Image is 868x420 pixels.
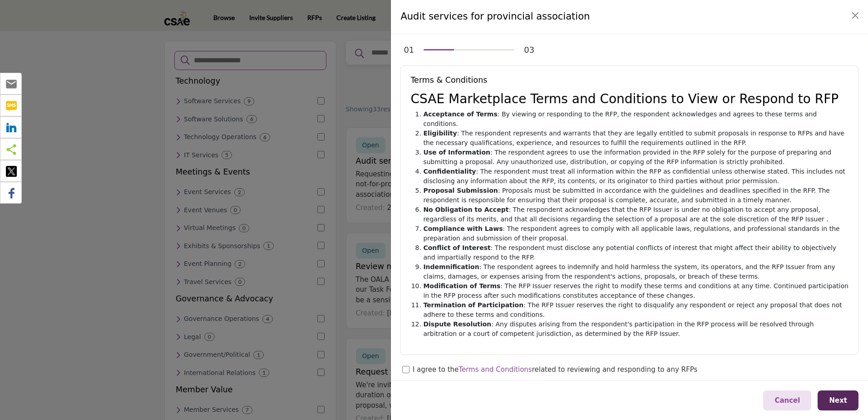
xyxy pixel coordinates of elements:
strong: Acceptance of Terms [423,110,497,118]
li: : The respondent must treat all information within the RFP as confidential unless otherwise state... [423,167,848,186]
h2: CSAE Marketplace Terms and Conditions to View or Respond to RFP [410,91,848,107]
strong: Termination of Participation [423,301,523,309]
li: : By viewing or responding to the RFP, the respondent acknowledges and agrees to these terms and ... [423,110,848,129]
li: : The RFP Issuer reserves the right to disqualify any respondent or reject any proposal that does... [423,300,848,320]
div: 01 [404,44,414,56]
strong: No Obligation to Accept [423,206,508,213]
strong: Eligibility [423,130,457,137]
strong: Use of Information [423,149,490,156]
li: : The respondent must disclose any potential conflicts of interest that might affect their abilit... [423,243,848,262]
li: : The respondent represents and warrants that they are legally entitled to submit proposals in re... [423,129,848,148]
li: : The respondent acknowledges that the RFP Issuer is under no obligation to accept any proposal, ... [423,205,848,224]
strong: Dispute Resolution [423,320,491,328]
div: 03 [524,44,534,56]
li: : Proposals must be submitted in accordance with the guidelines and deadlines specified in the RF... [423,186,848,205]
strong: Confidentiality [423,168,476,175]
li: : The respondent agrees to use the information provided in the RFP solely for the purpose of prep... [423,148,848,167]
li: : The respondent agrees to indemnify and hold harmless the system, its operators, and the RFP Iss... [423,262,848,281]
strong: Compliance with Laws [423,225,503,232]
h4: Audit services for provincial association [400,10,590,24]
h5: Terms & Conditions [410,75,848,85]
strong: Conflict of Interest [423,244,490,251]
strong: Indemnification [423,263,479,270]
button: Next [818,390,858,411]
li: : The respondent agrees to comply with all applicable laws, regulations, and professional standar... [423,224,848,243]
div: I agree to the related to reviewing and responding to any RFPs [413,365,697,376]
li: : Any disputes arising from the respondent's participation in the RFP process will be resolved th... [423,320,848,339]
button: Cancel [763,390,811,411]
button: Close [849,9,862,22]
strong: Modification of Terms [423,282,500,290]
span: Next [829,396,847,405]
li: : The RFP Issuer reserves the right to modify these terms and conditions at any time. Continued p... [423,281,848,300]
span: Terms and Conditions [459,365,532,374]
span: Cancel [774,396,800,405]
strong: Proposal Submission [423,187,498,194]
